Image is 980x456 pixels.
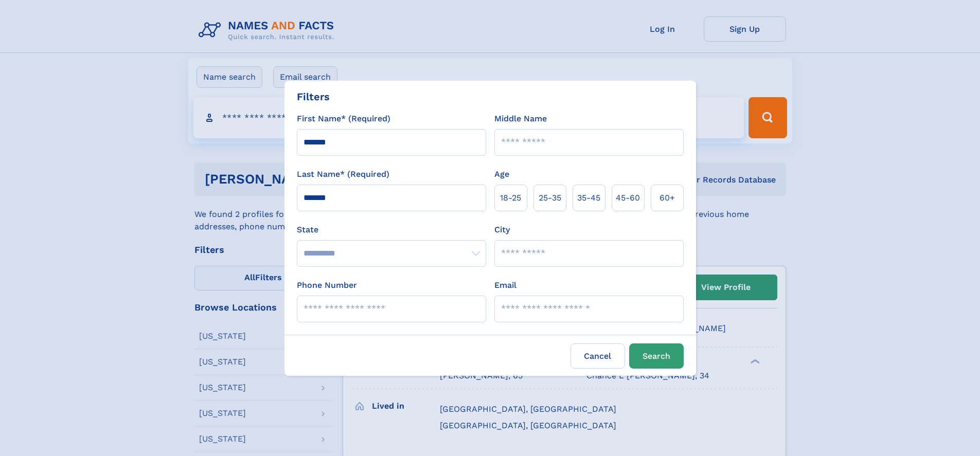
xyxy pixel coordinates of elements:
span: 35‑45 [577,192,600,204]
label: First Name* (Required) [297,113,390,125]
label: Last Name* (Required) [297,168,389,180]
label: Cancel [571,343,625,369]
span: 25‑35 [539,192,561,204]
label: Phone Number [297,279,357,291]
span: 60+ [660,192,675,204]
span: 45‑60 [616,192,640,204]
span: 18‑25 [500,192,521,204]
label: Age [494,168,509,180]
label: State [297,224,486,236]
button: Search [629,343,684,369]
label: City [494,224,510,236]
div: Filters [297,89,330,104]
label: Middle Name [494,113,547,125]
label: Email [494,279,516,291]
